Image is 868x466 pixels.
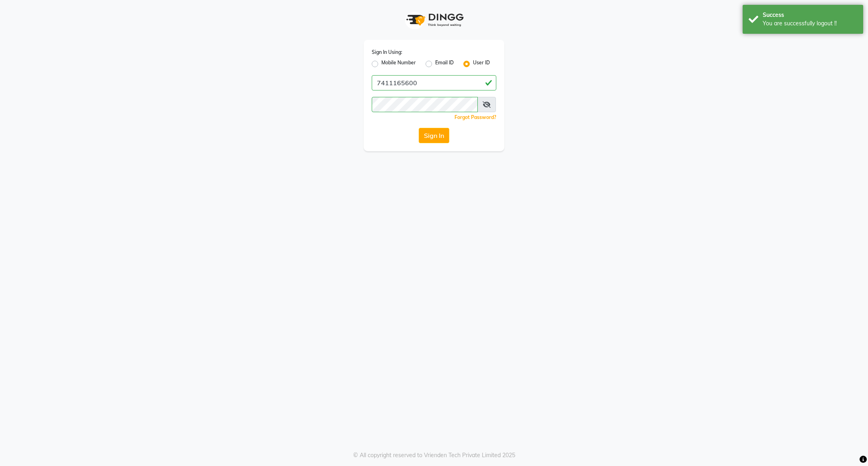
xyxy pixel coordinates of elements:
label: User ID [473,59,490,69]
input: Username [372,97,478,112]
label: Email ID [435,59,454,69]
label: Sign In Using: [372,49,402,56]
button: Sign In [419,128,449,143]
input: Username [372,75,496,90]
div: Success [763,11,857,19]
img: logo1.svg [402,8,466,32]
label: Mobile Number [381,59,416,69]
div: You are successfully logout !! [763,19,857,28]
a: Forgot Password? [454,114,496,120]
